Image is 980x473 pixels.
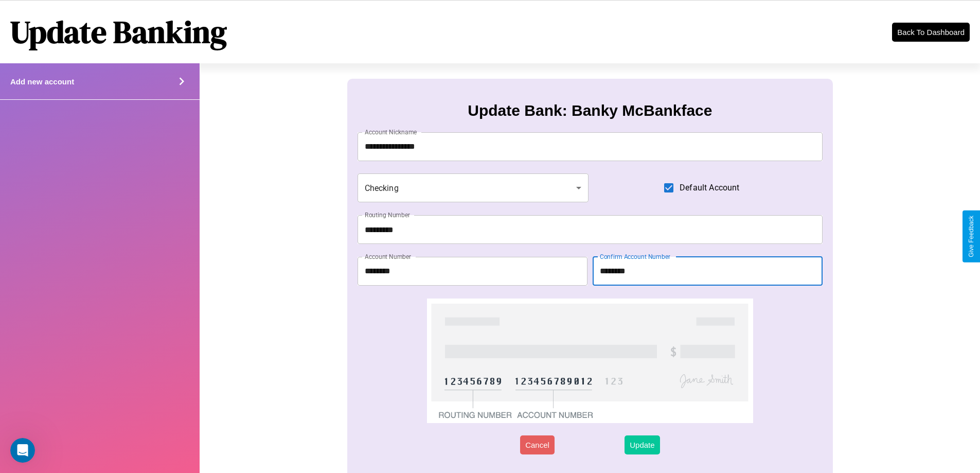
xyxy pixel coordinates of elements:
label: Confirm Account Number [600,252,670,261]
label: Account Number [365,252,411,261]
iframe: Intercom live chat [10,438,35,463]
label: Routing Number [365,211,410,219]
label: Account Nickname [365,128,417,136]
div: Checking [358,173,589,202]
img: check [427,299,753,423]
span: Default Account [680,182,739,194]
div: Give Feedback [968,216,975,257]
button: Back To Dashboard [892,23,970,42]
h4: Add new account [10,77,74,86]
h1: Update Banking [10,11,227,53]
button: Cancel [520,435,555,454]
button: Update [625,435,660,454]
h3: Update Bank: Banky McBankface [468,102,712,119]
